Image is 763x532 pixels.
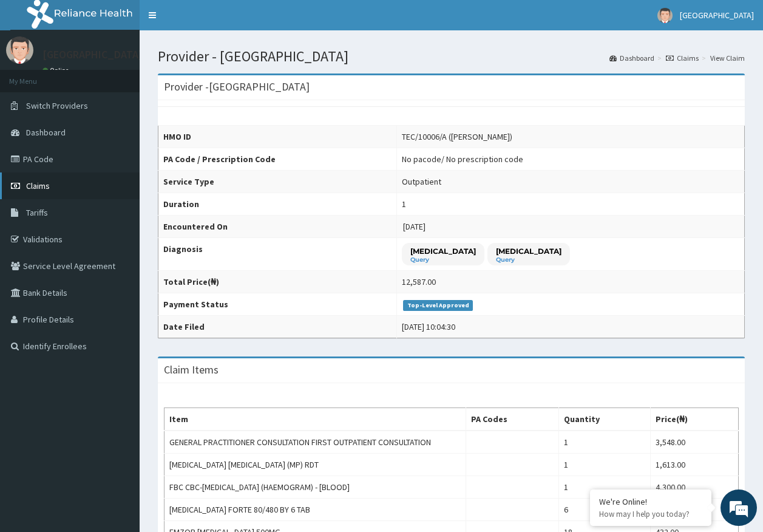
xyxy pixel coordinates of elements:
div: No pacode / No prescription code [402,153,523,165]
td: 4,300.00 [650,476,738,499]
th: Service Type [158,171,397,193]
span: Tariffs [26,207,48,218]
td: 1 [558,476,650,499]
div: Outpatient [402,176,441,188]
th: PA Code / Prescription Code [158,148,397,171]
div: Chat with us now [63,68,204,84]
h1: Provider - [GEOGRAPHIC_DATA] [158,49,745,64]
td: 1 [558,431,650,454]
th: Quantity [558,408,650,431]
p: How may I help you today? [599,509,702,519]
span: Dashboard [26,127,66,138]
span: [GEOGRAPHIC_DATA] [680,10,754,21]
div: 12,587.00 [402,276,436,288]
h3: Provider - [GEOGRAPHIC_DATA] [164,81,310,92]
td: 6 [558,499,650,521]
p: [MEDICAL_DATA] [496,246,561,256]
img: User Image [657,8,673,23]
div: TEC/10006/A ([PERSON_NAME]) [402,131,512,143]
p: [MEDICAL_DATA] [410,246,476,256]
span: [DATE] [403,221,426,232]
span: Top-Level Approved [403,300,473,311]
a: Claims [666,53,699,63]
small: Query [496,257,561,263]
img: User Image [6,36,33,64]
p: [GEOGRAPHIC_DATA] [42,49,143,60]
th: Diagnosis [158,238,397,271]
td: 1,613.00 [650,454,738,476]
td: 1 [558,454,650,476]
th: Encountered On [158,216,397,238]
th: PA Codes [466,408,558,431]
div: Minimize live chat window [199,6,228,35]
span: We're online! [70,153,168,276]
a: View Claim [710,53,745,63]
th: Payment Status [158,293,397,316]
a: Dashboard [609,53,654,63]
th: Date Filed [158,316,397,338]
div: We're Online! [599,496,702,507]
textarea: Type your message and hit 'Enter' [6,332,231,374]
td: FBC CBC-[MEDICAL_DATA] (HAEMOGRAM) - [BLOOD] [164,476,466,499]
span: Claims [26,180,50,191]
div: [DATE] 10:04:30 [402,321,455,333]
td: [MEDICAL_DATA] FORTE 80/480 BY 6 TAB [164,499,466,521]
td: [MEDICAL_DATA] [MEDICAL_DATA] (MP) RDT [164,454,466,476]
th: Total Price(₦) [158,271,397,293]
a: Online [42,66,72,75]
th: Item [164,408,466,431]
small: Query [410,257,476,263]
th: Price(₦) [650,408,738,431]
span: Switch Providers [26,100,88,111]
td: 3,548.00 [650,431,738,454]
th: HMO ID [158,126,397,148]
td: GENERAL PRACTITIONER CONSULTATION FIRST OUTPATIENT CONSULTATION [164,431,466,454]
img: d_794563401_company_1708531726252_794563401 [22,61,49,91]
th: Duration [158,193,397,216]
h3: Claim Items [164,364,219,375]
div: 1 [402,198,406,210]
